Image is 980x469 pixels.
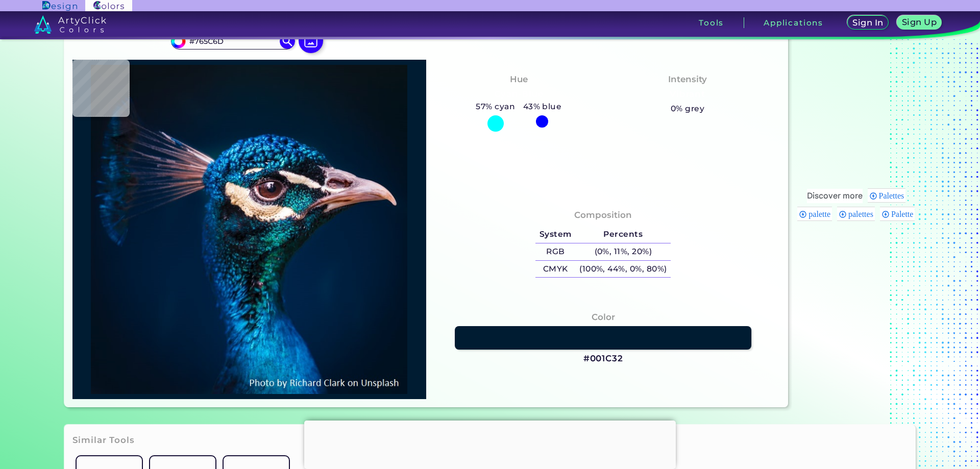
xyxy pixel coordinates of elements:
iframe: Advertisement [304,421,676,466]
span: palette [808,210,834,218]
h5: 43% blue [519,100,566,113]
img: img_pavlin.jpg [78,65,421,394]
img: ArtyClick Design logo [42,1,77,11]
a: Sign In [846,15,890,30]
img: logo_artyclick_colors_white.svg [34,15,106,34]
h3: Cyan-Blue [490,88,548,101]
h4: Hue [510,72,528,87]
input: type color.. [185,34,280,48]
div: palettes [837,207,875,221]
img: icon picture [299,29,323,53]
h5: (0%, 11%, 20%) [575,243,671,260]
h4: Intensity [668,72,707,87]
h3: Applications [764,19,823,27]
h5: System [535,226,575,243]
h5: 57% cyan [472,100,519,113]
h5: Sign Up [901,18,938,27]
h3: Similar Tools [72,434,135,447]
h3: Vibrant [666,88,710,101]
h5: (100%, 44%, 0%, 80%) [575,261,671,278]
span: Palettes [879,191,908,200]
span: palettes [848,210,876,218]
h4: Composition [574,208,632,223]
span: Palette [891,210,917,218]
h4: Color [592,310,615,325]
h5: Sign In [852,18,884,27]
img: icon search [280,34,295,49]
h5: RGB [535,243,575,260]
div: palette [797,207,832,221]
div: Palettes [868,188,906,203]
h3: #001C32 [583,353,623,365]
h5: CMYK [535,261,575,278]
h5: Percents [575,226,671,243]
h3: Tools [699,19,724,27]
div: Palette [880,207,915,221]
div: These are topics related to the article that might interest you [807,189,863,203]
h5: 0% grey [671,102,704,115]
a: Sign Up [896,15,943,30]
